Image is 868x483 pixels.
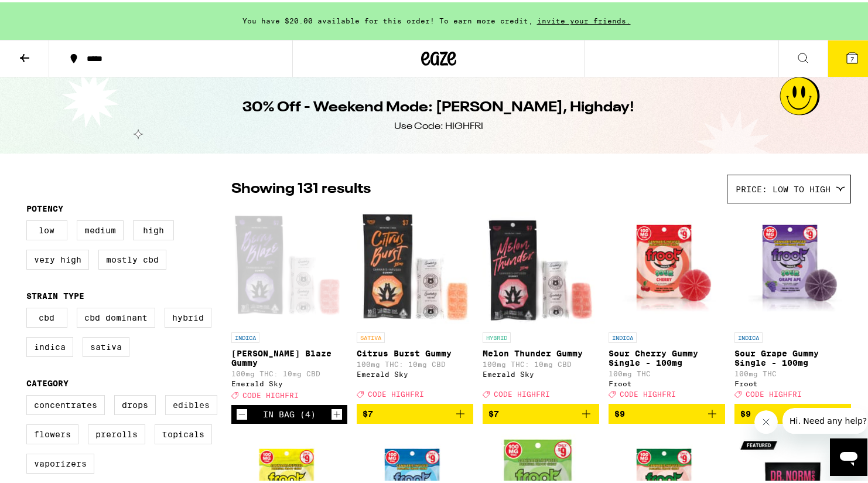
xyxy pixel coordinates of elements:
[231,177,371,197] p: Showing 131 results
[609,402,725,421] button: Add to bag
[734,207,851,324] img: Froot - Sour Grape Gummy Single - 100mg
[609,377,725,385] div: Froot
[533,15,635,22] span: invite your friends.
[88,422,145,442] label: Prerolls
[830,436,867,474] iframe: Button to launch messaging window
[26,202,63,211] legend: Potency
[609,368,725,375] p: 100mg THC
[242,96,634,115] h1: 30% Off - Weekend Mode: [PERSON_NAME], Highday!
[242,15,533,22] span: You have $20.00 available for this order! To earn more credit,
[609,330,637,341] p: INDICA
[77,218,124,238] label: Medium
[357,402,473,421] button: Add to bag
[98,247,166,267] label: Mostly CBD
[26,393,105,413] label: Concentrates
[609,207,725,402] a: Open page for Sour Cherry Gummy Single - 100mg from Froot
[740,407,751,416] span: $9
[754,408,778,431] iframe: Close message
[165,393,217,413] label: Edibles
[614,407,625,416] span: $9
[850,53,854,60] span: 7
[77,305,155,325] label: CBD Dominant
[483,207,599,402] a: Open page for Melon Thunder Gummy from Emerald Sky
[133,218,174,238] label: High
[734,207,851,402] a: Open page for Sour Grape Gummy Single - 100mg from Froot
[231,330,259,341] p: INDICA
[488,407,499,416] span: $7
[165,305,211,325] label: Hybrid
[236,406,248,418] button: Decrement
[368,388,424,396] span: CODE HIGHFRI
[734,402,851,421] button: Add to bag
[746,388,802,396] span: CODE HIGHFRI
[83,335,129,355] label: Sativa
[26,305,67,325] label: CBD
[242,389,299,397] span: CODE HIGHFRI
[26,289,84,298] legend: Strain Type
[734,368,851,375] p: 100mg THC
[609,346,725,365] p: Sour Cherry Gummy Single - 100mg
[263,407,316,417] div: In Bag (4)
[363,407,373,416] span: $7
[483,402,599,421] button: Add to bag
[734,377,851,385] div: Froot
[483,207,599,324] img: Emerald Sky - Melon Thunder Gummy
[357,368,473,376] div: Emerald Sky
[357,207,473,324] img: Emerald Sky - Citrus Burst Gummy
[483,368,599,376] div: Emerald Sky
[26,335,73,355] label: Indica
[734,330,763,341] p: INDICA
[357,358,473,366] p: 100mg THC: 10mg CBD
[483,346,599,356] p: Melon Thunder Gummy
[231,377,348,385] div: Emerald Sky
[26,247,89,267] label: Very High
[231,346,348,365] p: [PERSON_NAME] Blaze Gummy
[483,358,599,366] p: 100mg THC: 10mg CBD
[331,406,343,418] button: Increment
[26,451,94,471] label: Vaporizers
[394,118,483,131] div: Use Code: HIGHFRI
[782,406,867,431] iframe: Message from company
[483,330,511,341] p: HYBRID
[736,182,831,192] span: Price: Low to High
[357,330,385,341] p: SATIVA
[734,346,851,365] p: Sour Grape Gummy Single - 100mg
[26,218,67,238] label: Low
[26,422,78,442] label: Flowers
[231,207,348,403] a: Open page for Berry Blaze Gummy from Emerald Sky
[620,388,676,396] span: CODE HIGHFRI
[357,346,473,356] p: Citrus Burst Gummy
[494,388,550,396] span: CODE HIGHFRI
[114,393,156,413] label: Drops
[609,207,725,324] img: Froot - Sour Cherry Gummy Single - 100mg
[231,368,348,375] p: 100mg THC: 10mg CBD
[357,207,473,402] a: Open page for Citrus Burst Gummy from Emerald Sky
[26,376,69,386] legend: Category
[155,422,212,442] label: Topicals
